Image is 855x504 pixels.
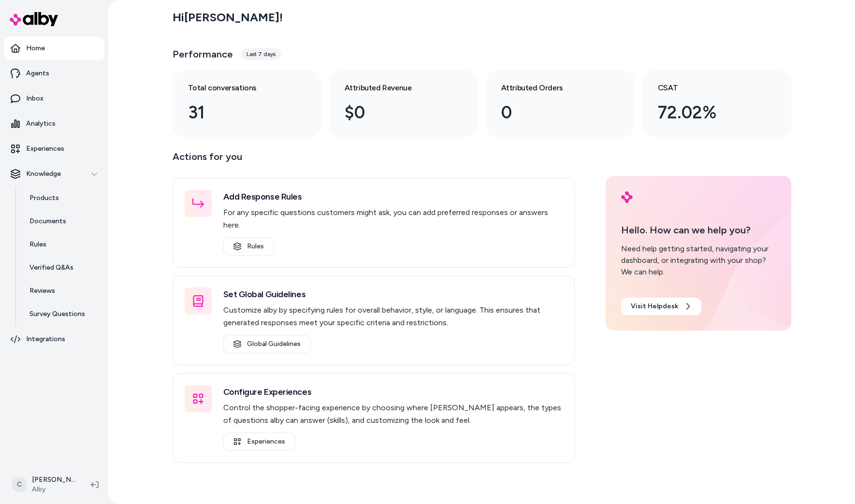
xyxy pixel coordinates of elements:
[223,206,563,231] p: For any specific questions customers might ask, you can add preferred responses or answers here.
[26,94,43,103] p: Inbox
[223,335,311,353] a: Global Guidelines
[20,302,104,326] a: Survey Questions
[173,149,575,172] p: Actions for you
[486,71,635,137] a: Attributed Orders 0
[223,190,563,203] h3: Add Response Rules
[29,286,55,296] p: Reviews
[4,37,104,60] a: Home
[20,233,104,256] a: Rules
[4,162,104,186] button: Knowledge
[26,169,61,179] p: Knowledge
[12,477,27,492] span: C
[223,385,563,399] h3: Configure Experiences
[4,137,104,160] a: Experiences
[223,288,563,301] h3: Set Global Guidelines
[20,187,104,210] a: Products
[29,309,85,319] p: Survey Questions
[26,43,45,53] p: Home
[10,12,58,26] img: alby Logo
[32,475,75,485] p: [PERSON_NAME]
[20,210,104,233] a: Documents
[29,193,59,203] p: Products
[501,82,604,94] h3: Attributed Orders
[501,100,604,126] div: 0
[173,10,283,25] h2: Hi [PERSON_NAME] !
[621,298,701,315] a: Visit Helpdesk
[4,112,104,135] a: Analytics
[173,47,233,61] h3: Performance
[6,469,83,500] button: C[PERSON_NAME]Alby
[4,328,104,351] a: Integrations
[20,279,104,302] a: Reviews
[658,100,760,126] div: 72.02%
[345,100,447,126] div: $0
[26,119,56,129] p: Analytics
[29,216,66,226] p: Documents
[642,71,791,137] a: CSAT 72.02%
[4,62,104,85] a: Agents
[4,87,104,110] a: Inbox
[188,100,290,126] div: 31
[223,304,563,329] p: Customize alby by specifying rules for overall behavior, style, or language. This ensures that ge...
[621,223,776,237] p: Hello. How can we help you?
[26,144,64,154] p: Experiences
[29,240,46,249] p: Rules
[223,237,274,256] a: Rules
[658,82,760,94] h3: CSAT
[26,69,49,78] p: Agents
[621,191,633,203] img: alby Logo
[621,243,776,278] div: Need help getting started, navigating your dashboard, or integrating with your shop? We can help.
[345,82,447,94] h3: Attributed Revenue
[20,256,104,279] a: Verified Q&As
[173,71,321,137] a: Total conversations 31
[32,485,75,494] span: Alby
[29,263,73,273] p: Verified Q&As
[223,402,563,427] p: Control the shopper-facing experience by choosing where [PERSON_NAME] appears, the types of quest...
[188,82,290,94] h3: Total conversations
[26,334,65,344] p: Integrations
[329,71,478,137] a: Attributed Revenue $0
[223,432,295,451] a: Experiences
[241,48,281,60] div: Last 7 days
